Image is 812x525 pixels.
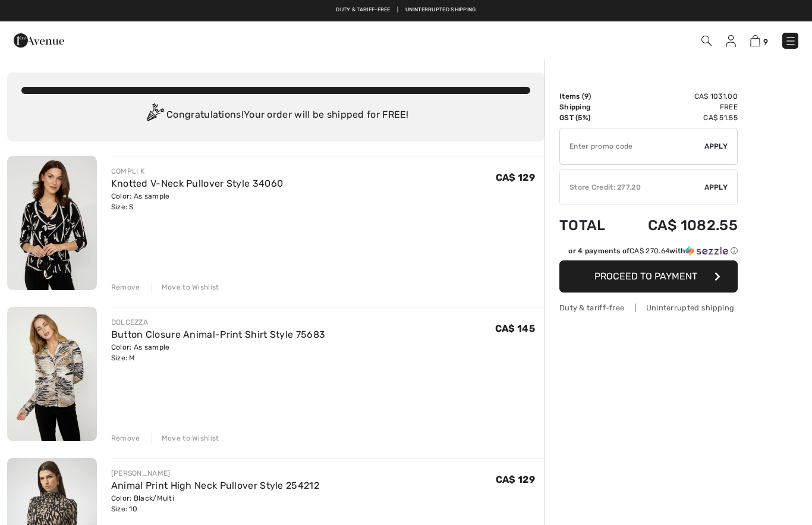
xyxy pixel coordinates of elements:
[111,329,326,340] a: Button Closure Animal-Print Shirt Style 75683
[7,307,97,441] img: Button Closure Animal-Print Shirt Style 75683
[111,342,326,363] div: Color: As sample Size: M
[496,474,535,485] span: CA$ 129
[701,36,712,46] img: Search
[560,182,704,193] div: Store Credit: 277.20
[111,468,319,479] div: [PERSON_NAME]
[620,112,738,123] td: CA$ 51.55
[559,260,738,293] button: Proceed to Payment
[111,191,284,212] div: Color: As sample Size: S
[620,91,738,102] td: CA$ 1031.00
[704,182,728,193] span: Apply
[620,205,738,246] td: CA$ 1082.55
[496,172,535,183] span: CA$ 129
[111,480,319,491] a: Animal Print High Neck Pullover Style 254212
[559,102,620,112] td: Shipping
[750,35,760,46] img: Shopping Bag
[111,282,140,293] div: Remove
[111,178,284,189] a: Knotted V-Neck Pullover Style 34060
[152,433,219,444] div: Move to Wishlist
[143,103,166,127] img: Congratulation2.svg
[785,35,797,47] img: Menu
[704,141,728,152] span: Apply
[594,271,697,282] span: Proceed to Payment
[111,433,140,444] div: Remove
[14,29,64,52] img: 1ère Avenue
[559,205,620,246] td: Total
[7,156,97,290] img: Knotted V-Neck Pullover Style 34060
[559,246,738,260] div: or 4 payments ofCA$ 270.64withSezzle Click to learn more about Sezzle
[560,128,704,164] input: Promo code
[630,247,669,255] span: CA$ 270.64
[111,493,319,514] div: Color: Black/Multi Size: 10
[559,91,620,102] td: Items ( )
[559,112,620,123] td: GST (5%)
[495,323,535,334] span: CA$ 145
[21,103,530,127] div: Congratulations! Your order will be shipped for FREE!
[559,302,738,313] div: Duty & tariff-free | Uninterrupted shipping
[726,35,736,47] img: My Info
[152,282,219,293] div: Move to Wishlist
[568,246,738,256] div: or 4 payments of with
[620,102,738,112] td: Free
[584,92,588,100] span: 9
[763,37,768,46] span: 9
[111,317,326,328] div: DOLCEZZA
[685,246,728,256] img: Sezzle
[750,33,768,48] a: 9
[14,34,64,45] a: 1ère Avenue
[111,166,284,177] div: COMPLI K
